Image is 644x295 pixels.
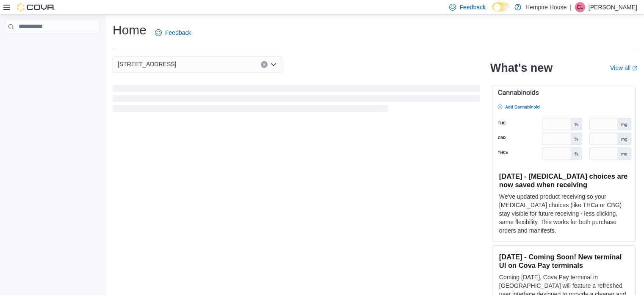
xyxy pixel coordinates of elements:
button: Open list of options [270,61,277,68]
p: Hempire House [525,2,567,12]
button: Clear input [261,61,268,68]
input: Dark Mode [492,3,510,11]
h2: What's new [490,61,553,75]
div: Chris Lochan [575,2,585,12]
p: | [570,2,572,12]
span: Feedback [165,28,191,37]
a: View allExternal link [610,65,637,71]
span: CL [577,2,583,12]
h3: [DATE] - Coming Soon! New terminal UI on Cova Pay terminals [499,253,628,270]
span: Feedback [459,3,485,11]
p: We've updated product receiving so your [MEDICAL_DATA] choices (like THCa or CBG) stay visible fo... [499,192,628,235]
a: Feedback [152,24,194,41]
p: [PERSON_NAME] [589,2,637,12]
nav: Complex example [5,35,100,56]
h3: [DATE] - [MEDICAL_DATA] choices are now saved when receiving [499,172,628,189]
img: Cova [17,3,55,11]
h1: Home [113,22,146,39]
span: Dark Mode [492,11,493,12]
span: [STREET_ADDRESS] [118,59,176,69]
span: Loading [113,87,480,114]
svg: External link [632,66,637,71]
